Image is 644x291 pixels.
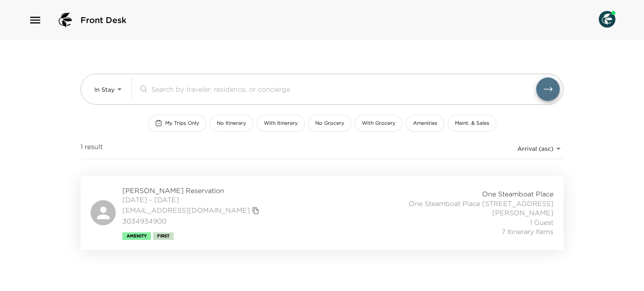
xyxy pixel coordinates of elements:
[492,208,553,217] span: [PERSON_NAME]
[217,120,246,127] span: No Itinerary
[501,227,553,236] span: 7 Itinerary Items
[355,115,402,132] button: With Grocery
[250,205,262,216] button: copy primary member email
[157,234,169,239] span: First
[151,84,536,94] input: Search by traveler, residence, or concierge
[94,86,114,93] span: In Stay
[127,234,147,239] span: Amenity
[257,115,305,132] button: With Itinerary
[122,186,262,195] span: [PERSON_NAME] Reservation
[406,115,444,132] button: Amenities
[530,218,553,227] span: 1 Guest
[413,120,437,127] span: Amenities
[122,195,262,204] span: [DATE] - [DATE]
[148,115,206,132] button: My Trips Only
[80,142,103,155] span: 1 result
[517,145,553,152] span: Arrival (asc)
[165,120,199,127] span: My Trips Only
[362,120,395,127] span: With Grocery
[448,115,496,132] button: Maint. & Sales
[122,206,250,215] a: [EMAIL_ADDRESS][DOMAIN_NAME]
[210,115,253,132] button: No Itinerary
[599,11,615,28] img: User
[315,120,344,127] span: No Grocery
[409,199,553,208] span: One Steamboat Place [STREET_ADDRESS]
[122,216,262,226] span: 3034934900
[308,115,351,132] button: No Grocery
[80,176,563,250] a: [PERSON_NAME] Reservation[DATE] - [DATE][EMAIL_ADDRESS][DOMAIN_NAME]copy primary member email3034...
[80,14,127,26] span: Front Desk
[455,120,489,127] span: Maint. & Sales
[264,120,298,127] span: With Itinerary
[482,189,553,198] span: One Steamboat Place
[55,10,75,30] img: logo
